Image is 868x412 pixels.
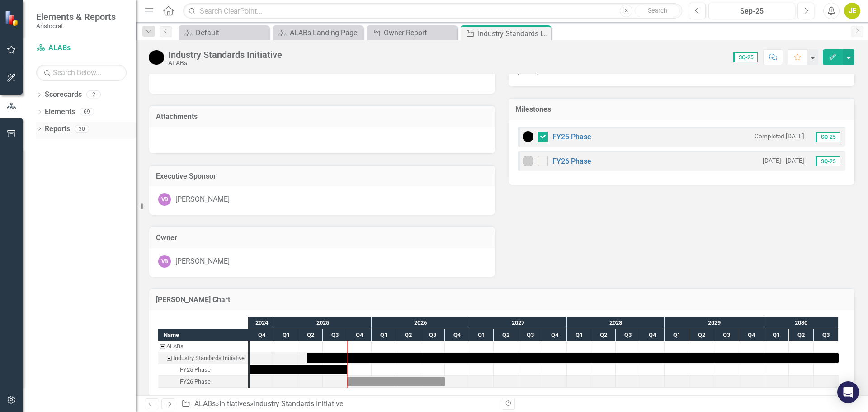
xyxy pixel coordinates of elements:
a: Initiatives [219,399,250,408]
span: Search [648,7,667,14]
h3: Milestones [515,105,848,114]
div: Open Intercom Messenger [837,381,859,403]
h3: Owner [156,234,488,242]
div: Industry Standards Initiative [478,28,549,39]
img: ClearPoint Strategy [5,10,20,26]
img: Not Started [523,156,533,166]
span: SQ-25 [816,156,840,166]
div: 2029 [665,317,764,329]
div: Q2 [298,329,323,341]
div: 69 [80,108,94,116]
div: Q3 [616,329,640,341]
div: Industry Standards Initiative [173,352,245,364]
div: Q2 [494,329,518,341]
button: JE [844,3,860,19]
div: Sep-25 [712,6,792,17]
a: FY26 Phase [552,157,591,166]
div: Q4 [250,329,274,341]
div: Q4 [739,329,764,341]
div: Q2 [689,329,714,341]
input: Search ClearPoint... [183,3,682,19]
div: VB [158,255,171,268]
div: Industry Standards Initiative [168,50,282,60]
div: FY26 Phase [180,376,211,388]
a: Reports [45,124,70,134]
span: Elements & Reports [36,11,116,22]
div: Q3 [518,329,542,341]
div: Q4 [445,329,469,341]
div: 2027 [469,317,567,329]
small: Aristocrat [36,22,116,29]
div: Task: ALABs Start date: 2024-10-01 End date: 2024-10-02 [158,341,248,352]
div: Q3 [420,329,445,341]
div: Q3 [323,329,347,341]
input: Search Below... [36,65,127,81]
div: VB [158,193,171,206]
div: Q1 [665,329,689,341]
div: ALABs [166,341,184,352]
div: Default [196,27,267,38]
img: Complete [149,50,164,65]
div: Q1 [567,329,591,341]
div: FY26 Phase [158,376,248,388]
div: 2030 [764,317,839,329]
a: Elements [45,107,75,117]
div: Q1 [764,329,789,341]
div: 2026 [372,317,469,329]
div: 2024 [250,317,274,329]
a: FY25 Phase [552,133,591,141]
div: [PERSON_NAME] [175,256,230,267]
div: Q2 [396,329,420,341]
div: Owner Report [384,27,455,38]
div: Task: Start date: 2025-10-01 End date: 2026-09-30 [347,377,445,386]
span: SQ-25 [816,132,840,142]
div: Q1 [274,329,298,341]
button: Sep-25 [708,3,795,19]
h3: Attachments [156,113,488,121]
div: Task: Start date: 2024-10-01 End date: 2025-09-30 [158,364,248,376]
div: 2025 [274,317,372,329]
div: Q2 [591,329,616,341]
div: Q2 [789,329,814,341]
div: Q3 [814,329,839,341]
div: Industry Standards Initiative [254,399,343,408]
div: [PERSON_NAME] [175,194,230,205]
div: Q4 [542,329,567,341]
a: Owner Report [369,27,455,38]
div: » » [181,399,495,409]
h3: [PERSON_NAME] Chart [156,296,848,304]
div: Q4 [347,329,372,341]
small: Completed [DATE] [755,132,804,141]
div: Q3 [714,329,739,341]
div: Industry Standards Initiative [158,352,248,364]
div: Task: Start date: 2025-05-01 End date: 2030-09-30 [307,353,839,363]
div: FY25 Phase [180,364,211,376]
button: Search [635,5,680,17]
div: 30 [75,125,89,133]
div: ALABs [168,60,282,66]
div: 2 [86,91,101,99]
div: ALABs Landing Page [290,27,361,38]
small: [DATE] - [DATE] [763,156,804,165]
div: ALABs [158,341,248,352]
a: Default [181,27,267,38]
span: SQ-25 [733,52,758,62]
a: ALABs [36,43,127,53]
div: 2028 [567,317,665,329]
a: Scorecards [45,90,82,100]
div: Task: Start date: 2025-05-01 End date: 2030-09-30 [158,352,248,364]
div: Task: Start date: 2024-10-01 End date: 2025-09-30 [250,365,347,374]
div: FY25 Phase [158,364,248,376]
a: ALABs Landing Page [275,27,361,38]
a: ALABs [194,399,216,408]
h3: Executive Sponsor [156,172,488,180]
img: Complete [523,131,533,142]
div: Q4 [640,329,665,341]
div: Name [158,329,248,341]
div: Q1 [372,329,396,341]
div: Task: Start date: 2025-10-01 End date: 2026-09-30 [158,376,248,388]
div: Q1 [469,329,494,341]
